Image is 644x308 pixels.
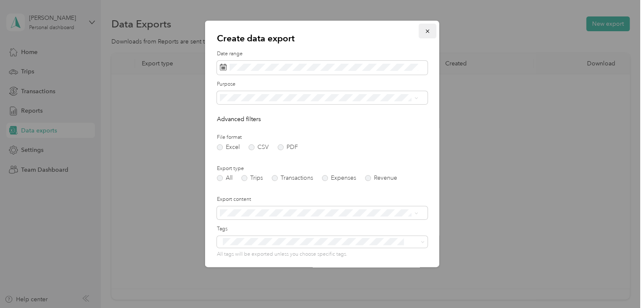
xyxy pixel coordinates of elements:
[217,50,428,58] label: Date range
[217,134,428,141] label: File format
[217,175,233,181] label: All
[217,225,428,233] label: Tags
[322,175,356,181] label: Expenses
[278,144,298,150] label: PDF
[272,175,313,181] label: Transactions
[217,32,428,44] p: Create data export
[217,165,428,173] label: Export type
[217,115,428,124] p: Advanced filters
[217,196,428,203] label: Export content
[365,175,397,181] label: Revenue
[217,81,428,88] label: Purpose
[217,144,240,150] label: Excel
[217,251,428,258] p: All tags will be exported unless you choose specific tags.
[241,175,263,181] label: Trips
[249,144,269,150] label: CSV
[597,261,644,308] iframe: Everlance-gr Chat Button Frame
